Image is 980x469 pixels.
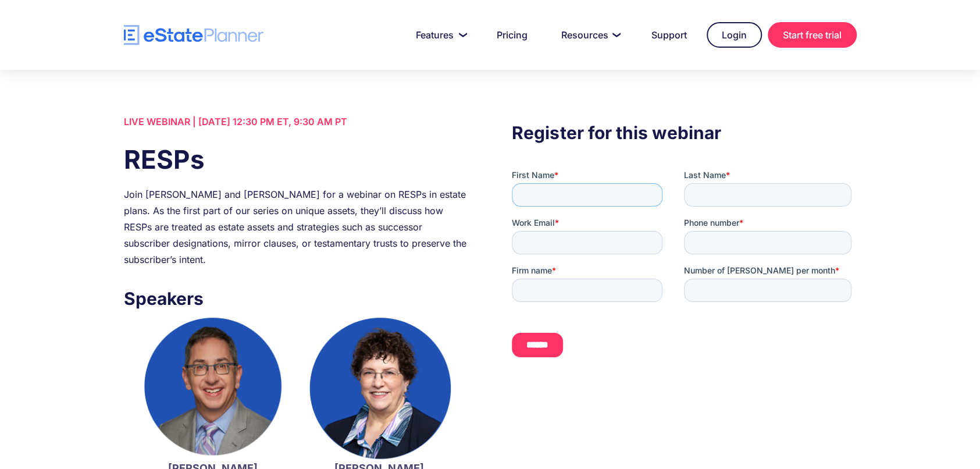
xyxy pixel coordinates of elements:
div: LIVE WEBINAR | [DATE] 12:30 PM ET, 9:30 AM PT [124,113,468,130]
h3: Register for this webinar [512,119,856,146]
a: Login [707,22,762,48]
a: Pricing [483,23,541,47]
div: Join [PERSON_NAME] and [PERSON_NAME] for a webinar on RESPs in estate plans. As the first part of... [124,186,468,268]
a: Support [637,23,701,47]
h1: RESPs [124,141,468,177]
a: Start free trial [768,22,857,48]
iframe: Form 0 [512,169,856,377]
h3: Speakers [124,285,468,312]
a: Features [402,23,477,47]
a: home [124,25,263,45]
a: Resources [547,23,632,47]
